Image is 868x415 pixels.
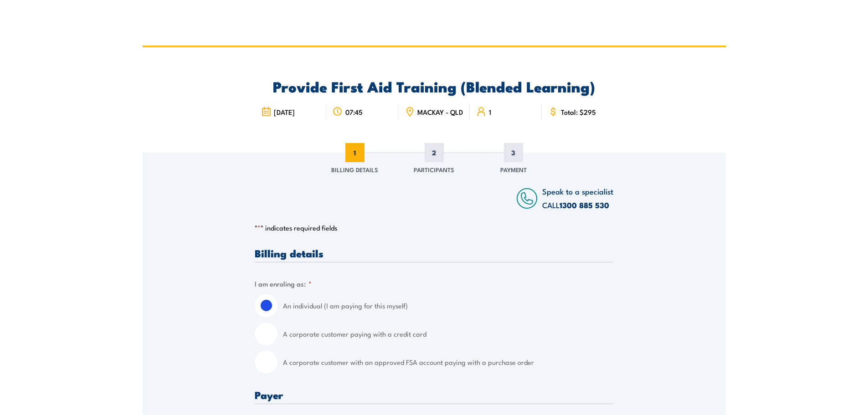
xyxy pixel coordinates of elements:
h2: Provide First Aid Training (Blended Learning) [255,80,613,92]
span: Speak to a specialist CALL [542,185,613,210]
span: Participants [414,165,454,174]
span: [DATE] [274,108,295,116]
label: An individual (I am paying for this myself) [283,294,613,317]
span: 3 [504,143,523,162]
p: " " indicates required fields [255,223,613,232]
span: 1 [345,143,365,162]
h3: Payer [255,389,613,400]
span: Billing Details [331,165,378,174]
span: 07:45 [345,108,363,116]
h3: Billing details [255,248,613,258]
span: 2 [425,143,444,162]
span: MACKAY - QLD [417,108,463,116]
span: 1 [489,108,491,116]
legend: I am enroling as: [255,278,312,289]
label: A corporate customer paying with a credit card [283,323,613,345]
a: 1300 885 530 [560,199,609,211]
label: A corporate customer with an approved FSA account paying with a purchase order [283,351,613,374]
span: Total: $295 [561,108,596,116]
span: Payment [500,165,527,174]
